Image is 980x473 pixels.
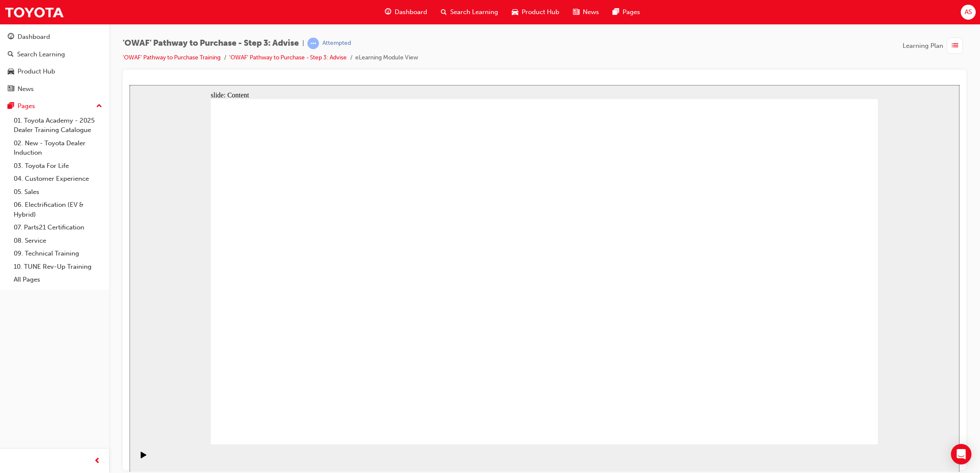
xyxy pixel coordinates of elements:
[385,7,391,18] span: guage-icon
[3,81,106,97] a: News
[10,221,106,234] a: 07. Parts21 Certification
[903,38,966,54] button: Learning Plan
[10,234,106,247] a: 08. Service
[3,98,106,114] button: Pages
[8,85,14,93] span: news-icon
[441,7,447,18] span: search-icon
[10,114,106,137] a: 01. Toyota Academy - 2025 Dealer Training Catalogue
[583,7,599,17] span: News
[505,3,566,21] a: car-iconProduct Hub
[434,3,505,21] a: search-iconSearch Learning
[302,38,304,48] span: |
[10,198,106,221] a: 06. Electrification (EV & Hybrid)
[395,7,427,17] span: Dashboard
[512,7,518,18] span: car-icon
[4,359,19,387] div: playback controls
[522,7,559,17] span: Product Hub
[123,38,299,48] span: 'OWAF' Pathway to Purchase - Step 3: Advise
[10,172,106,185] a: 04. Customer Experience
[4,3,64,22] img: Trak
[3,64,106,79] a: Product Hub
[18,67,55,76] div: Product Hub
[573,7,579,18] span: news-icon
[18,101,35,111] div: Pages
[3,47,106,62] a: Search Learning
[3,27,106,98] button: DashboardSearch LearningProduct HubNews
[322,39,351,47] div: Attempted
[8,51,14,59] span: search-icon
[18,84,34,94] div: News
[10,260,106,273] a: 10. TUNE Rev-Up Training
[965,7,972,17] span: AS
[8,68,14,76] span: car-icon
[378,3,434,21] a: guage-iconDashboard
[903,41,943,51] span: Learning Plan
[4,366,19,381] button: Play (Ctrl+Alt+P)
[961,5,976,20] button: AS
[10,185,106,199] a: 05. Sales
[96,101,102,112] span: up-icon
[8,33,14,41] span: guage-icon
[623,7,640,17] span: Pages
[10,247,106,260] a: 09. Technical Training
[566,3,606,21] a: news-iconNews
[613,7,619,18] span: pages-icon
[606,3,647,21] a: pages-iconPages
[94,456,100,467] span: prev-icon
[450,7,498,17] span: Search Learning
[10,159,106,173] a: 03. Toyota For Life
[123,54,221,61] a: 'OWAF' Pathway to Purchase Training
[3,29,106,45] a: Dashboard
[307,38,319,49] span: learningRecordVerb_ATTEMPT-icon
[8,103,14,110] span: pages-icon
[10,137,106,159] a: 02. New - Toyota Dealer Induction
[17,50,65,59] div: Search Learning
[229,54,347,61] a: 'OWAF' Pathway to Purchase - Step 3: Advise
[952,41,958,51] span: list-icon
[10,273,106,286] a: All Pages
[18,32,50,42] div: Dashboard
[951,444,971,464] div: Open Intercom Messenger
[355,53,418,63] li: eLearning Module View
